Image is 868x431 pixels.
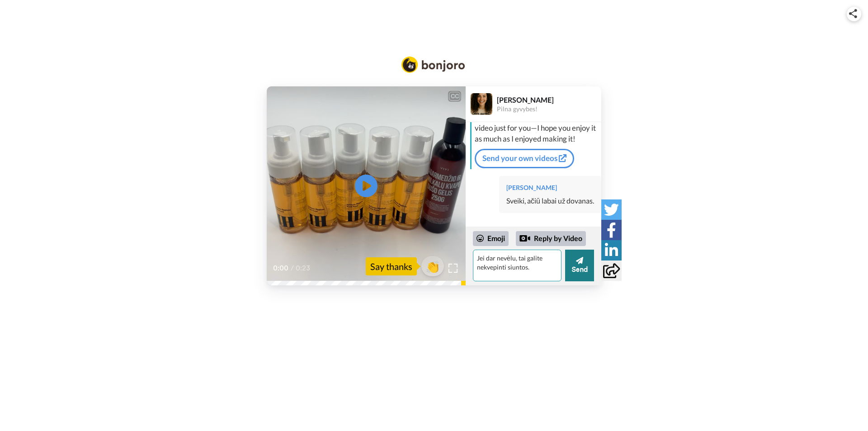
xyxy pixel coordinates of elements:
span: 👏 [421,259,444,274]
span: 0:00 [273,263,289,274]
div: CC [449,92,460,101]
div: Sveiki, ačiū labai už dovanas. [506,196,594,206]
textarea: Jei dar nevėlu, tai galite nekvepinti siuntos. [473,250,561,281]
img: ic_share.svg [849,9,857,18]
div: Reply by Video [519,233,530,244]
a: Send your own videos [475,149,574,168]
div: [PERSON_NAME] [506,183,594,192]
img: Bonjoro Logo [401,57,465,73]
div: Say thanks [366,257,417,275]
div: [PERSON_NAME] [497,95,601,104]
div: Hey [PERSON_NAME], I recorded a video just for you—I hope you enjoy it as much as I enjoyed makin... [475,112,599,144]
div: Emoji [473,231,509,246]
div: Reply by Video [516,231,586,246]
span: 0:23 [296,263,311,274]
img: Profile Image [471,93,492,115]
button: 👏 [421,256,444,276]
button: Send [565,250,594,281]
div: Pilna gyvybes! [497,105,601,113]
span: / [291,263,294,274]
img: Full screen [448,264,458,273]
